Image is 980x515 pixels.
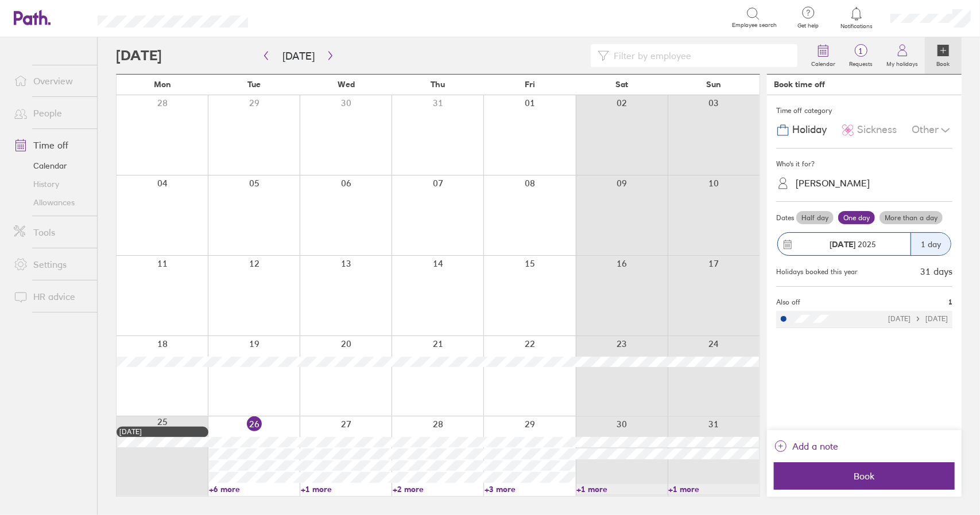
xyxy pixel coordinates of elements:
[5,102,97,124] a: People
[338,80,355,89] span: Wed
[776,214,794,222] span: Dates
[804,57,842,68] label: Calendar
[776,268,858,276] div: Holidays booked this year
[948,298,952,306] span: 1
[301,484,392,494] a: +1 more
[5,134,97,157] a: Time off
[838,6,876,30] a: Notifications
[732,22,777,29] span: Employee search
[668,484,759,494] a: +1 more
[5,221,97,244] a: Tools
[930,57,957,68] label: Book
[5,193,97,212] a: Allowances
[911,233,951,255] div: 1 day
[485,484,575,494] a: +3 more
[842,57,880,68] label: Requests
[842,37,880,74] a: 1Requests
[273,46,324,65] button: [DATE]
[842,46,880,56] span: 1
[792,437,838,455] span: Add a note
[880,57,925,68] label: My holidays
[857,124,897,136] span: Sickness
[796,211,834,225] label: Half day
[776,155,952,173] div: Who's it for?
[431,80,445,89] span: Thu
[830,239,855,249] strong: [DATE]
[5,253,97,276] a: Settings
[804,37,842,74] a: Calendar
[776,298,800,306] span: Also off
[796,178,870,189] div: [PERSON_NAME]
[774,462,955,490] button: Book
[393,484,483,494] a: +2 more
[209,484,300,494] a: +6 more
[776,227,952,262] button: [DATE] 20251 day
[776,102,952,119] div: Time off category
[774,80,825,89] div: Book time off
[925,37,962,74] a: Book
[5,157,97,175] a: Calendar
[706,80,721,89] span: Sun
[5,175,97,193] a: History
[838,211,875,225] label: One day
[525,80,535,89] span: Fri
[880,211,943,225] label: More than a day
[279,12,308,22] div: Search
[154,80,171,89] span: Mon
[792,124,827,136] span: Holiday
[247,80,261,89] span: Tue
[920,266,952,276] div: 31 days
[880,37,925,74] a: My holidays
[609,45,791,67] input: Filter by employee
[5,285,97,308] a: HR advice
[838,23,876,30] span: Notifications
[119,428,206,436] div: [DATE]
[576,484,667,494] a: +1 more
[774,437,838,455] button: Add a note
[830,240,876,249] span: 2025
[888,315,948,323] div: [DATE] [DATE]
[5,69,97,92] a: Overview
[789,22,827,29] span: Get help
[782,471,947,481] span: Book
[912,119,952,141] div: Other
[615,80,628,89] span: Sat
